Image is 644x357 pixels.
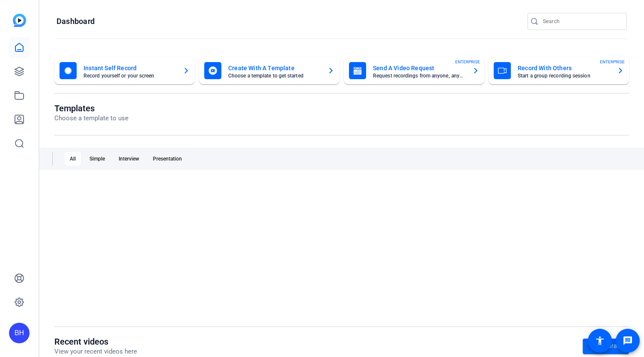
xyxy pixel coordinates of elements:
[113,152,144,166] div: Interview
[518,63,610,73] mat-card-title: Record With Others
[83,63,176,73] mat-card-title: Instant Self Record
[600,59,625,65] span: ENTERPRISE
[373,63,465,73] mat-card-title: Send A Video Request
[57,16,95,27] h1: Dashboard
[9,323,30,343] div: BH
[83,73,176,78] mat-card-subtitle: Record yourself or your screen
[65,152,81,166] div: All
[455,59,480,65] span: ENTERPRISE
[595,336,605,346] mat-icon: accessibility
[583,339,629,354] a: Go to library
[54,103,128,113] h1: Templates
[344,57,484,84] button: Send A Video RequestRequest recordings from anyone, anywhereENTERPRISE
[84,152,110,166] div: Simple
[543,16,620,27] input: Search
[228,73,321,78] mat-card-subtitle: Choose a template to get started
[228,63,321,73] mat-card-title: Create With A Template
[54,336,137,347] h1: Recent videos
[489,57,629,84] button: Record With OthersStart a group recording sessionENTERPRISE
[518,73,610,78] mat-card-subtitle: Start a group recording session
[623,336,633,346] mat-icon: message
[199,57,340,84] button: Create With A TemplateChoose a template to get started
[54,57,195,84] button: Instant Self RecordRecord yourself or your screen
[54,113,128,123] p: Choose a template to use
[13,14,26,27] img: blue-gradient.svg
[148,152,187,166] div: Presentation
[373,73,465,78] mat-card-subtitle: Request recordings from anyone, anywhere
[54,347,137,357] p: View your recent videos here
